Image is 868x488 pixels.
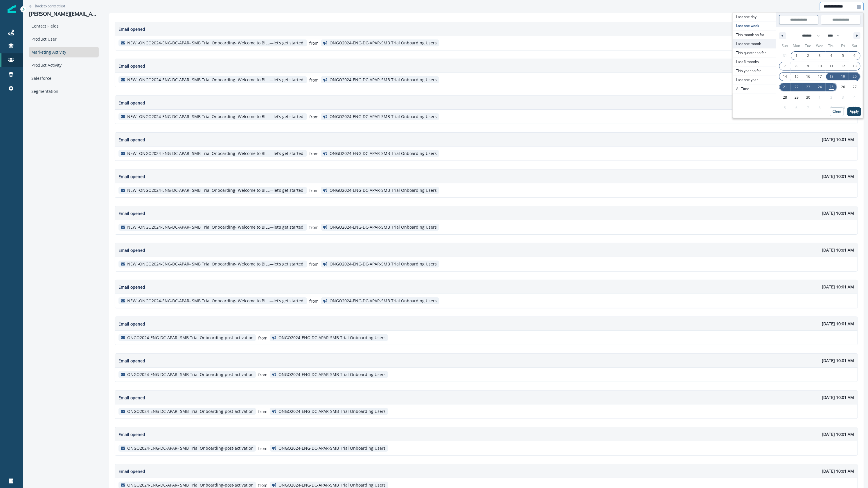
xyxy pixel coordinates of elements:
[118,63,145,69] p: Email opened
[258,372,267,378] p: from
[733,30,776,39] button: This month so far
[127,262,305,267] p: NEW -ONGO2024-ENG-DC-APAR- SMB Trial Onboarding- Welcome to BILL—let’s get started!
[29,3,65,8] button: Go back
[309,151,319,157] p: from
[783,92,787,103] span: 28
[853,71,857,82] span: 20
[795,61,797,71] span: 8
[802,41,814,50] span: Tue
[330,262,437,267] p: ONGO2024-ENG-DC-APAR-SMB Trial Onboarding Users
[29,21,99,31] div: Contact Fields
[127,41,305,46] p: NEW -ONGO2024-ENG-DC-APAR- SMB Trial Onboarding- Welcome to BILL—let’s get started!
[118,137,145,143] p: Email opened
[127,77,305,82] p: NEW -ONGO2024-ENG-DC-APAR- SMB Trial Onboarding- Welcome to BILL—let’s get started!
[733,75,776,84] button: Last one year
[829,82,833,92] span: 25
[733,84,776,93] button: All Time
[822,173,854,179] p: [DATE] 10:01 AM
[822,210,854,216] p: [DATE] 10:01 AM
[733,48,776,57] button: This quarter so far
[847,107,861,116] button: Apply
[818,71,822,82] span: 17
[833,109,841,113] p: Clear
[309,40,319,46] p: from
[818,82,822,92] span: 24
[837,82,849,92] button: 26
[278,483,386,488] p: ONGO2024-ENG-DC-APAR-SMB Trial Onboarding Users
[127,335,254,340] p: ONGO2024-ENG-DC-APAR- SMB Trial Onboarding-post-activation
[822,247,854,253] p: [DATE] 10:01 AM
[258,445,267,451] p: from
[733,75,776,84] span: Last one year
[118,173,145,180] p: Email opened
[807,61,809,71] span: 9
[29,73,99,84] div: Salesforce
[829,61,833,71] span: 11
[118,358,145,364] p: Email opened
[330,114,437,119] p: ONGO2024-ENG-DC-APAR-SMB Trial Onboarding Users
[127,409,254,414] p: ONGO2024-ENG-DC-APAR- SMB Trial Onboarding-post-activation
[795,92,799,103] span: 29
[118,395,145,401] p: Email opened
[733,39,776,48] button: Last one month
[309,114,319,120] p: from
[819,50,821,61] span: 3
[29,86,99,97] div: Segmentation
[733,12,776,21] span: Last one day
[806,71,810,82] span: 16
[853,61,857,71] span: 13
[127,114,305,119] p: NEW -ONGO2024-ENG-DC-APAR- SMB Trial Onboarding- Welcome to BILL—let’s get started!
[841,82,845,92] span: 26
[791,71,802,82] button: 15
[779,82,791,92] button: 21
[849,50,860,61] button: 6
[733,57,776,66] span: Last 6 months
[330,77,437,82] p: ONGO2024-ENG-DC-APAR-SMB Trial Onboarding Users
[733,21,776,30] button: Last one week
[826,50,837,61] button: 4
[849,71,860,82] button: 20
[118,210,145,216] p: Email opened
[822,394,854,400] p: [DATE] 10:01 AM
[849,41,860,50] span: Sat
[795,71,799,82] span: 15
[118,247,145,253] p: Email opened
[278,372,386,377] p: ONGO2024-ENG-DC-APAR-SMB Trial Onboarding Users
[850,109,859,113] p: Apply
[822,284,854,290] p: [DATE] 10:01 AM
[837,71,849,82] button: 19
[127,225,305,230] p: NEW -ONGO2024-ENG-DC-APAR- SMB Trial Onboarding- Welcome to BILL—let’s get started!
[837,61,849,71] button: 12
[791,41,802,50] span: Mon
[779,92,791,103] button: 28
[806,92,810,103] span: 30
[118,100,145,106] p: Email opened
[330,299,437,303] p: ONGO2024-ENG-DC-APAR-SMB Trial Onboarding Users
[783,82,787,92] span: 21
[118,284,145,290] p: Email opened
[278,335,386,340] p: ONGO2024-ENG-DC-APAR-SMB Trial Onboarding Users
[849,61,860,71] button: 13
[802,92,814,103] button: 30
[853,50,856,61] span: 6
[802,82,814,92] button: 23
[127,151,305,156] p: NEW -ONGO2024-ENG-DC-APAR- SMB Trial Onboarding- Welcome to BILL—let’s get started!
[8,5,16,13] img: Inflection
[779,41,791,50] span: Sun
[733,66,776,75] span: This year so far
[830,50,832,61] span: 4
[818,61,822,71] span: 10
[795,50,797,61] span: 1
[733,66,776,75] button: This year so far
[791,82,802,92] button: 22
[807,50,809,61] span: 2
[118,26,145,32] p: Email opened
[814,41,826,50] span: Wed
[258,409,267,415] p: from
[795,82,799,92] span: 22
[330,188,437,193] p: ONGO2024-ENG-DC-APAR-SMB Trial Onboarding Users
